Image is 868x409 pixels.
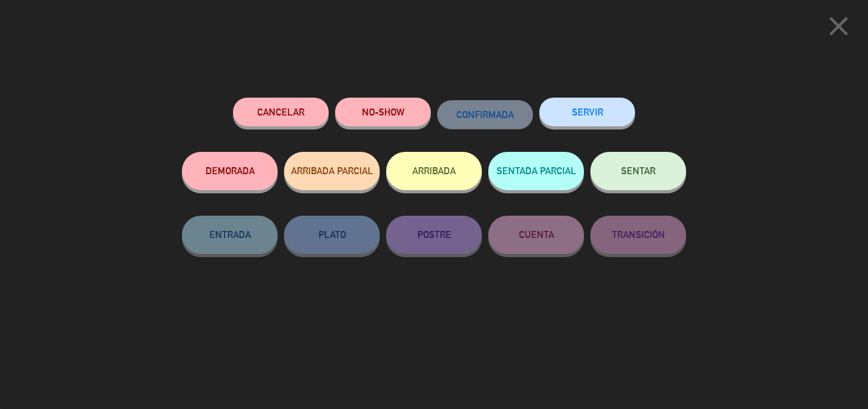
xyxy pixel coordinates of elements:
button: PLATO [284,216,380,254]
button: POSTRE [386,216,482,254]
button: Cancelar [233,98,329,126]
button: close [819,10,858,47]
i: close [823,10,855,42]
button: NO-SHOW [335,98,431,126]
span: ARRIBADA PARCIAL [291,165,373,176]
button: SENTAR [590,152,686,190]
button: ENTRADA [182,216,278,254]
span: SENTAR [621,165,655,176]
button: ARRIBADA [386,152,482,190]
button: SENTADA PARCIAL [488,152,584,190]
button: ARRIBADA PARCIAL [284,152,380,190]
button: CONFIRMADA [437,100,533,129]
span: CONFIRMADA [456,109,514,120]
button: SERVIR [539,98,635,126]
button: CUENTA [488,216,584,254]
button: TRANSICIÓN [590,216,686,254]
button: DEMORADA [182,152,278,190]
